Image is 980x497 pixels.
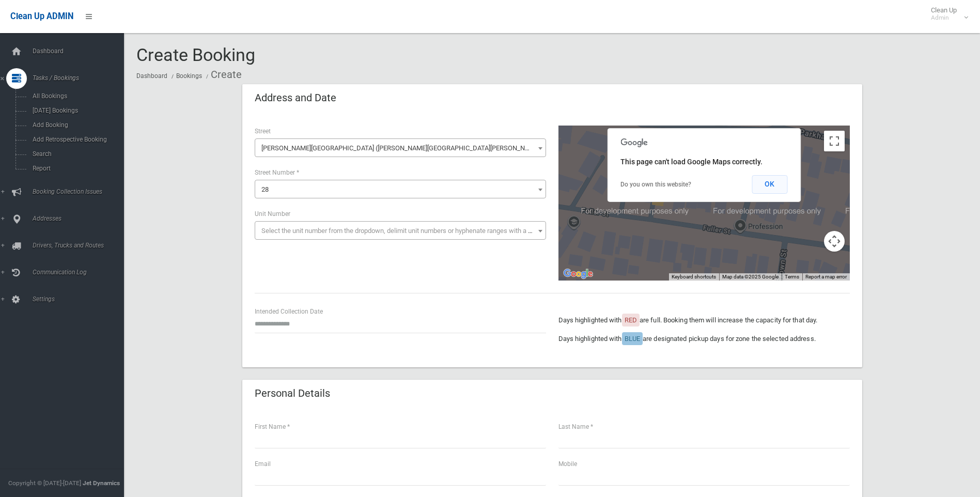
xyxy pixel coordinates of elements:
span: Clean Up [926,6,967,22]
p: Days highlighted with are full. Booking them will increase the capacity for that day. [558,314,850,327]
span: All Bookings [29,92,123,100]
small: Admin [931,14,957,22]
span: Add Booking [29,121,123,129]
span: 28 [261,185,269,193]
span: 28 [255,180,546,198]
span: Search [29,150,123,158]
span: Dashboard [29,48,132,55]
span: Report [29,165,123,172]
span: BLUE [625,335,640,343]
span: 28 [257,182,543,197]
span: Create Booking [136,44,255,65]
span: [DATE] Bookings [29,107,123,114]
span: Drivers, Trucks and Routes [29,242,132,249]
p: Days highlighted with are designated pickup days for zone the selected address. [558,333,850,345]
span: Map data ©2025 Google [722,274,779,279]
button: Toggle fullscreen view [824,131,845,151]
span: Fuller Street (CHESTER HILL 2162) [257,141,543,156]
span: RED [625,316,637,324]
span: Select the unit number from the dropdown, delimit unit numbers or hyphenate ranges with a comma [261,227,550,235]
span: Clean Up ADMIN [10,11,73,21]
span: Communication Log [29,269,132,276]
li: Create [204,65,242,84]
span: Settings [29,296,132,303]
a: Terms (opens in new tab) [785,274,799,279]
span: Add Retrospective Booking [29,136,123,143]
span: Fuller Street (CHESTER HILL 2162) [255,138,546,157]
span: Copyright © [DATE]-[DATE] [8,479,81,487]
span: This page can't load Google Maps correctly. [620,158,763,166]
span: Addresses [29,215,132,222]
span: Tasks / Bookings [29,74,132,82]
a: Do you own this website? [620,181,691,188]
a: Bookings [176,72,202,80]
button: Keyboard shortcuts [672,273,716,281]
span: Booking Collection Issues [29,188,132,195]
button: OK [752,175,787,194]
header: Address and Date [242,88,349,108]
a: Open this area in Google Maps (opens a new window) [561,267,595,281]
a: Report a map error [805,274,847,279]
strong: Jet Dynamics [83,479,120,487]
a: Dashboard [136,72,167,80]
button: Map camera controls [824,231,845,252]
header: Personal Details [242,383,343,403]
img: Google [561,267,595,281]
